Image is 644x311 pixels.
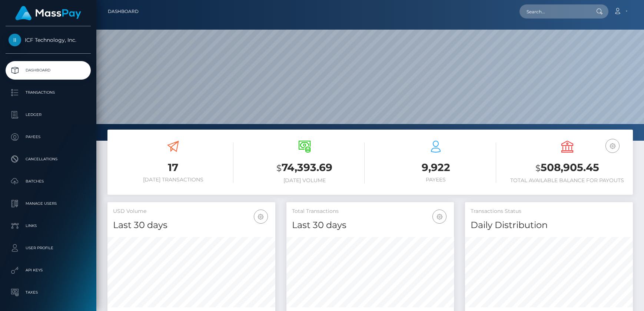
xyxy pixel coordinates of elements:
[108,4,139,19] a: Dashboard
[9,109,88,120] p: Ledger
[6,106,91,124] a: Ledger
[471,208,627,215] h5: Transactions Status
[245,160,365,175] h3: 74,393.69
[9,65,88,76] p: Dashboard
[292,219,449,232] h4: Last 30 days
[9,34,21,46] img: ICF Technology, Inc.
[535,163,541,173] small: $
[9,265,88,276] p: API Keys
[6,83,91,102] a: Transactions
[6,128,91,146] a: Payees
[15,6,81,20] img: MassPay Logo
[9,198,88,209] p: Manage Users
[9,154,88,165] p: Cancellations
[9,176,88,187] p: Batches
[6,61,91,80] a: Dashboard
[507,177,628,184] h6: Total Available Balance for Payouts
[113,219,270,232] h4: Last 30 days
[113,177,233,183] h6: [DATE] Transactions
[276,163,282,173] small: $
[6,37,91,43] span: ICF Technology, Inc.
[6,194,91,213] a: Manage Users
[113,208,270,215] h5: USD Volume
[376,160,496,175] h3: 9,922
[6,283,91,302] a: Taxes
[6,217,91,235] a: Links
[9,131,88,143] p: Payees
[292,208,449,215] h5: Total Transactions
[9,87,88,98] p: Transactions
[9,220,88,231] p: Links
[245,177,365,184] h6: [DATE] Volume
[519,4,589,19] input: Search...
[471,219,627,232] h4: Daily Distribution
[9,287,88,298] p: Taxes
[6,261,91,280] a: API Keys
[6,172,91,191] a: Batches
[507,160,628,175] h3: 508,905.45
[6,239,91,257] a: User Profile
[9,243,88,254] p: User Profile
[113,160,233,175] h3: 17
[6,150,91,168] a: Cancellations
[376,177,496,183] h6: Payees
